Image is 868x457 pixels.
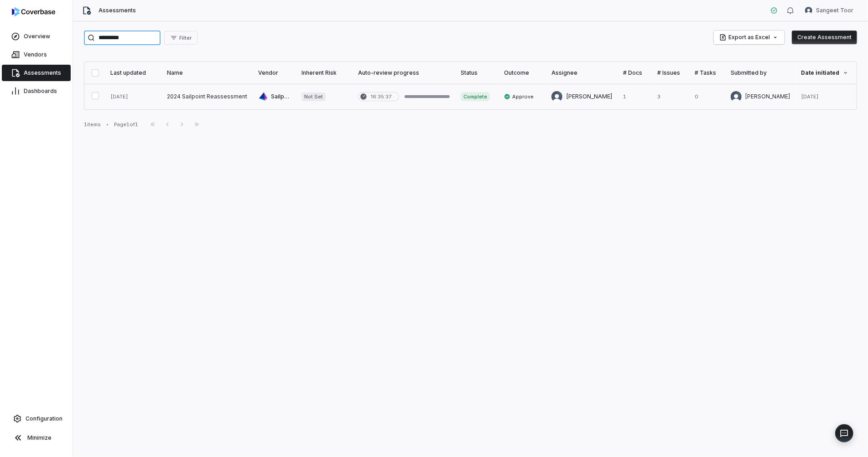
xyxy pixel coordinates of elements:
[695,69,720,77] div: # Tasks
[301,69,347,77] div: Inherent Risk
[24,33,50,40] span: Overview
[461,69,493,77] div: Status
[551,69,612,77] div: Assignee
[26,415,62,422] span: Configuration
[164,31,198,45] button: Filter
[551,91,562,102] img: Rachelle Guli avatar
[805,7,812,14] img: Sangeet Toor avatar
[259,69,291,77] div: Vendor
[800,4,859,17] button: Sangeet Toor avatarSangeet Toor
[179,35,192,41] span: Filter
[27,434,52,442] span: Minimize
[801,69,849,77] div: Date initiated
[2,83,71,99] a: Dashboards
[731,91,742,102] img: Rachelle Guli avatar
[4,429,69,447] button: Minimize
[816,7,853,14] span: Sangeet Toor
[657,69,684,77] div: # Issues
[2,28,71,45] a: Overview
[12,7,55,16] img: logo-D7KZi-bG.svg
[731,69,790,77] div: Submitted by
[4,411,69,427] a: Configuration
[24,51,47,58] span: Vendors
[114,121,138,128] div: Page 1 of 1
[792,31,857,44] button: Create Assessment
[84,121,101,128] div: 1 items
[106,121,109,128] div: •
[714,31,785,44] button: Export as Excel
[623,69,646,77] div: # Docs
[2,46,71,63] a: Vendors
[24,87,57,95] span: Dashboards
[99,7,136,14] span: Assessments
[358,69,450,77] div: Auto-review progress
[110,69,156,77] div: Last updated
[167,69,248,77] div: Name
[504,69,541,77] div: Outcome
[2,65,71,81] a: Assessments
[24,69,61,77] span: Assessments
